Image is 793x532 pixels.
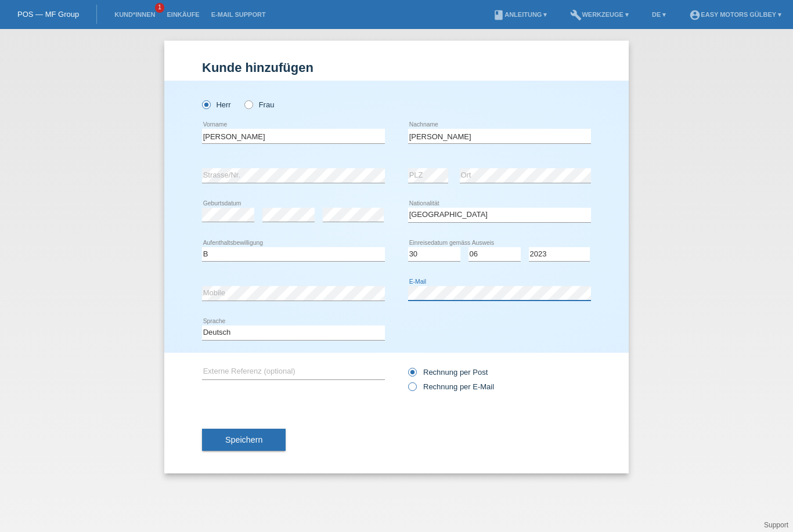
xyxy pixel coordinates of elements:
[764,521,788,529] a: Support
[244,100,252,108] input: Frau
[161,11,205,18] a: Einkäufe
[408,382,416,397] input: Rechnung per E-Mail
[17,10,79,19] a: POS — MF Group
[689,9,701,21] i: account_circle
[225,435,262,444] span: Speichern
[202,100,231,109] label: Herr
[202,60,591,75] h1: Kunde hinzufügen
[487,11,553,18] a: bookAnleitung ▾
[206,11,272,18] a: E-Mail Support
[244,100,274,109] label: Frau
[202,100,210,108] input: Herr
[493,9,504,21] i: book
[570,9,582,21] i: build
[109,11,161,18] a: Kund*innen
[408,368,416,382] input: Rechnung per Post
[564,11,635,18] a: buildWerkzeuge ▾
[408,382,494,391] label: Rechnung per E-Mail
[155,3,164,13] span: 1
[683,11,787,18] a: account_circleEasy Motors Gülbey ▾
[202,429,286,451] button: Speichern
[646,11,672,18] a: DE ▾
[408,368,488,377] label: Rechnung per Post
